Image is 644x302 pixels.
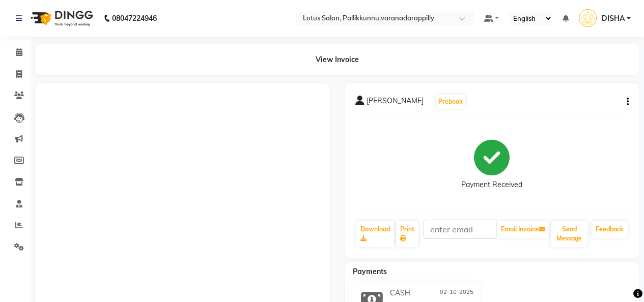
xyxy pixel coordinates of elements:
div: Payment Received [461,179,522,190]
span: [PERSON_NAME] [367,96,424,110]
button: Send Message [551,221,587,247]
a: Print [396,221,418,247]
button: Email Invoice [497,221,549,238]
span: CASH [390,288,410,298]
span: Payments [353,267,387,276]
img: DISHA [579,9,597,27]
span: 02-10-2025 [440,288,473,298]
button: Prebook [436,95,465,109]
div: View Invoice [36,44,639,75]
input: enter email [424,220,497,239]
a: Feedback [592,221,628,238]
span: DISHA [602,13,625,24]
b: 08047224946 [112,4,157,33]
a: Download [356,221,394,247]
img: logo [26,4,96,33]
